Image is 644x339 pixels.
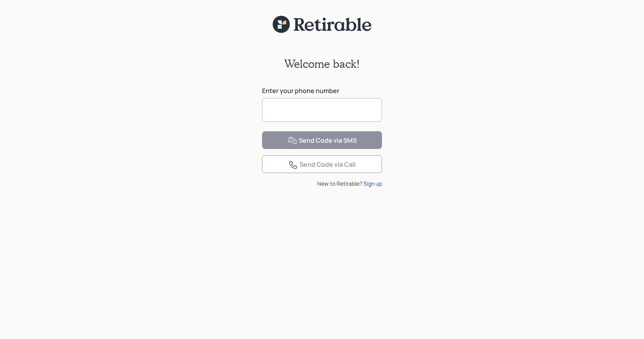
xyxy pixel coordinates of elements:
div: Send Code via SMS [288,136,357,145]
div: Send Code via Call [288,160,356,169]
button: Send Code via SMS [262,131,382,149]
button: Send Code via Call [262,155,382,173]
div: New to Retirable? [262,179,382,188]
h2: Welcome back! [284,57,360,71]
div: Sign up [363,179,382,188]
label: Enter your phone number [262,86,382,95]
